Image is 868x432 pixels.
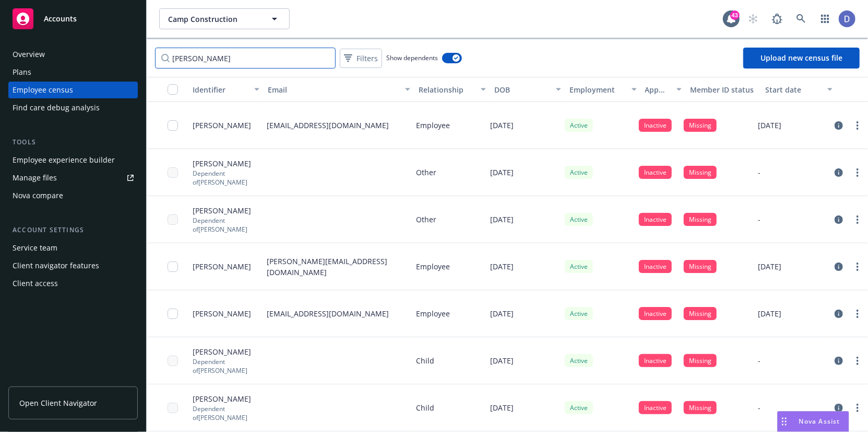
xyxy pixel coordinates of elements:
p: Employee [416,261,450,272]
div: Missing [684,213,717,226]
button: Relationship [414,77,490,102]
p: [DATE] [758,261,781,272]
div: Plans [13,64,31,81]
span: [PERSON_NAME] [193,205,259,216]
a: more [851,260,864,273]
a: circleInformation [833,355,845,367]
input: Select all [168,84,178,95]
a: circleInformation [833,260,845,273]
div: Service team [13,240,57,256]
div: Start date [766,84,821,95]
div: 43 [730,10,740,20]
div: App status [645,84,671,95]
div: Inactive [639,260,672,273]
input: Toggle Row Selected [168,403,178,413]
div: Active [565,260,593,273]
div: Tools [8,137,138,147]
span: Filters [342,51,380,66]
p: [DATE] [490,214,514,225]
div: Active [565,354,593,367]
div: Email [268,84,399,95]
p: [DATE] [490,120,514,131]
div: Identifier [193,84,248,95]
p: - [758,214,760,225]
button: Employment [565,77,640,102]
a: Plans [8,64,138,81]
p: Other [416,167,436,178]
a: more [851,308,864,320]
span: [PERSON_NAME] [193,120,251,131]
p: - [758,402,760,413]
button: App status [641,77,686,102]
div: Active [565,401,593,414]
span: [PERSON_NAME] [193,346,259,357]
p: [DATE] [490,402,514,413]
div: Missing [684,354,717,367]
a: Start snowing [743,8,764,29]
p: [EMAIL_ADDRESS][DOMAIN_NAME] [267,308,389,319]
span: [PERSON_NAME] [193,261,251,272]
div: Employee experience builder [13,152,115,168]
p: [DATE] [490,308,514,319]
input: Toggle Row Selected [168,309,178,319]
a: Find care debug analysis [8,99,138,116]
div: Drag to move [778,412,791,431]
img: photo [839,10,855,27]
p: Child [416,402,434,413]
a: Client navigator features [8,257,138,274]
button: Identifier [188,77,264,102]
a: Nova compare [8,187,138,204]
div: Missing [684,119,717,132]
div: Overview [13,46,45,63]
p: [DATE] [490,261,514,272]
div: Relationship [419,84,474,95]
p: Employee [416,120,450,131]
div: Inactive [639,401,672,414]
p: [DATE] [490,355,514,366]
div: Inactive [639,166,672,179]
span: Open Client Navigator [19,397,97,408]
a: Accounts [8,4,138,33]
span: [PERSON_NAME] [193,158,259,169]
a: Search [791,8,812,29]
a: Client access [8,275,138,292]
span: Show dependents [386,53,438,62]
a: more [851,166,864,179]
button: Nova Assist [777,411,849,432]
div: Missing [684,166,717,179]
a: circleInformation [833,166,845,179]
div: Active [565,166,593,179]
a: circleInformation [833,119,845,132]
p: [DATE] [758,120,781,131]
div: Client navigator features [13,257,99,274]
a: circleInformation [833,213,845,226]
p: Employee [416,308,450,319]
p: - [758,355,760,366]
p: [DATE] [758,308,781,319]
div: Missing [684,401,717,414]
p: Dependent of [PERSON_NAME] [193,169,259,187]
div: Member ID status [690,84,757,95]
div: Nova compare [13,187,63,204]
input: Toggle Row Selected [168,214,178,225]
a: Employee census [8,82,138,98]
input: Toggle Row Selected [168,167,178,178]
input: Filter by keyword... [155,48,336,69]
button: Start date [762,77,837,102]
p: [DATE] [490,167,514,178]
div: Active [565,119,593,132]
button: Member ID status [686,77,761,102]
button: Camp Construction [159,8,290,29]
div: Active [565,213,593,226]
a: Overview [8,46,138,63]
p: Dependent of [PERSON_NAME] [193,404,259,422]
div: Inactive [639,307,672,320]
button: Email [264,77,414,102]
span: [PERSON_NAME] [193,393,259,404]
div: DOB [494,84,550,95]
span: Nova Assist [799,417,840,426]
p: Other [416,214,436,225]
div: Client access [13,275,58,292]
a: circleInformation [833,402,845,414]
div: Employee census [13,82,73,98]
